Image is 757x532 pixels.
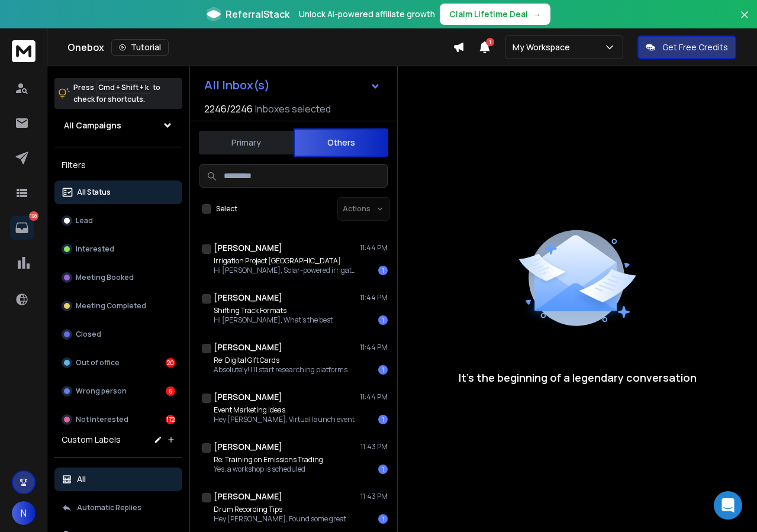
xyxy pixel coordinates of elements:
[360,492,388,501] p: 11:43 PM
[62,434,121,446] h3: Custom Labels
[714,491,742,520] div: Open Intercom Messenger
[378,465,388,474] div: 1
[214,356,347,365] p: Re: Digital Gift Cards
[378,514,388,524] div: 1
[378,365,388,375] div: 1
[76,216,93,225] p: Lead
[54,379,182,403] button: Wrong person6
[76,301,146,311] p: Meeting Completed
[214,256,356,266] p: Irrigation Project [GEOGRAPHIC_DATA]
[360,243,388,253] p: 11:44 PM
[54,496,182,520] button: Automatic Replies
[214,455,323,465] p: Re: Training on Emissions Trading
[76,386,127,396] p: Wrong person
[662,41,728,53] p: Get Free Credits
[54,180,182,204] button: All Status
[54,114,182,137] button: All Campaigns
[73,82,160,105] p: Press to check for shortcuts.
[214,306,333,315] p: Shifting Track Formats
[54,157,182,173] h3: Filters
[204,102,253,116] span: 2246 / 2246
[214,391,282,403] h1: [PERSON_NAME]
[214,315,333,325] p: Hi [PERSON_NAME], What's the best
[216,204,237,214] label: Select
[76,415,128,424] p: Not Interested
[12,501,36,525] button: N
[204,79,270,91] h1: All Inbox(s)
[54,237,182,261] button: Interested
[378,315,388,325] div: 1
[214,514,346,524] p: Hey [PERSON_NAME], Found some great
[67,39,453,56] div: Onebox
[54,209,182,233] button: Lead
[214,341,282,353] h1: [PERSON_NAME]
[214,441,282,453] h1: [PERSON_NAME]
[214,491,282,502] h1: [PERSON_NAME]
[111,39,169,56] button: Tutorial
[166,386,175,396] div: 6
[214,292,282,304] h1: [PERSON_NAME]
[486,38,494,46] span: 1
[199,130,294,156] button: Primary
[54,323,182,346] button: Closed
[214,505,346,514] p: Drum Recording Tips
[214,365,347,375] p: Absolutely! I’ll start researching platforms
[77,188,111,197] p: All Status
[214,415,355,424] p: Hey [PERSON_NAME], Virtual launch event
[54,266,182,289] button: Meeting Booked
[166,358,175,367] div: 20
[378,415,388,424] div: 1
[195,73,390,97] button: All Inbox(s)
[166,415,175,424] div: 172
[29,211,38,221] p: 198
[533,8,541,20] span: →
[299,8,435,20] p: Unlock AI-powered affiliate growth
[54,294,182,318] button: Meeting Completed
[255,102,331,116] h3: Inboxes selected
[77,475,86,484] p: All
[513,41,575,53] p: My Workspace
[64,120,121,131] h1: All Campaigns
[54,467,182,491] button: All
[637,36,736,59] button: Get Free Credits
[214,405,355,415] p: Event Marketing Ideas
[294,128,388,157] button: Others
[226,7,289,21] span: ReferralStack
[360,293,388,302] p: 11:44 PM
[360,392,388,402] p: 11:44 PM
[76,358,120,367] p: Out of office
[214,266,356,275] p: Hi [PERSON_NAME], Solar-powered irrigation system
[737,7,752,36] button: Close banner
[214,242,282,254] h1: [PERSON_NAME]
[76,330,101,339] p: Closed
[76,273,134,282] p: Meeting Booked
[10,216,34,240] a: 198
[360,442,388,452] p: 11:43 PM
[96,80,150,94] span: Cmd + Shift + k
[77,503,141,512] p: Automatic Replies
[76,244,114,254] p: Interested
[440,4,550,25] button: Claim Lifetime Deal→
[214,465,323,474] p: Yes, a workshop is scheduled
[459,369,697,386] p: It’s the beginning of a legendary conversation
[360,343,388,352] p: 11:44 PM
[54,351,182,375] button: Out of office20
[378,266,388,275] div: 1
[54,408,182,431] button: Not Interested172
